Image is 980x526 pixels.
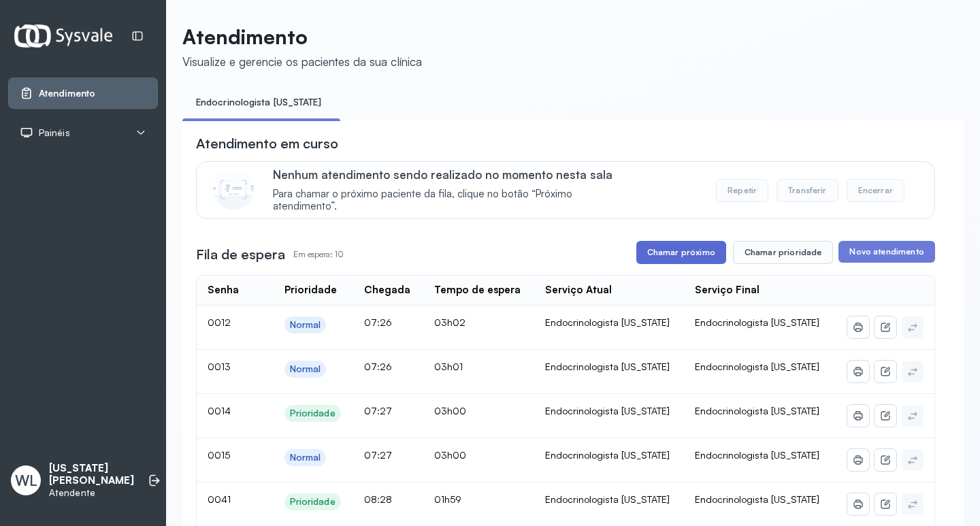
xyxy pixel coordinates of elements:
[777,179,838,202] button: Transferir
[208,449,230,461] span: 0015
[49,487,134,499] p: Atendente
[695,284,759,297] div: Serviço Final
[208,405,231,416] span: 0014
[364,405,392,416] span: 07:27
[39,127,70,139] span: Painéis
[293,245,344,264] p: Em espera: 10
[733,241,834,264] button: Chamar prioridade
[364,361,392,372] span: 07:26
[49,462,134,488] p: [US_STATE] [PERSON_NAME]
[182,54,422,69] div: Visualize e gerencie os pacientes da sua clínica
[434,449,466,461] span: 03h00
[39,88,95,99] span: Atendimento
[695,316,819,328] span: Endocrinologista [US_STATE]
[196,245,285,264] h3: Fila de espera
[196,134,338,153] h3: Atendimento em curso
[434,493,461,505] span: 01h59
[364,449,392,461] span: 07:27
[434,405,466,416] span: 03h00
[290,363,321,375] div: Normal
[545,316,673,329] div: Endocrinologista [US_STATE]
[434,316,465,328] span: 03h02
[290,496,336,508] div: Prioridade
[545,361,673,373] div: Endocrinologista [US_STATE]
[695,361,819,372] span: Endocrinologista [US_STATE]
[273,167,633,182] p: Nenhum atendimento sendo realizado no momento nesta sala
[208,284,239,297] div: Senha
[273,188,633,214] span: Para chamar o próximo paciente da fila, clique no botão “Próximo atendimento”.
[364,493,392,505] span: 08:28
[290,452,321,463] div: Normal
[14,24,112,47] img: Logotipo do estabelecimento
[636,241,726,264] button: Chamar próximo
[695,449,819,461] span: Endocrinologista [US_STATE]
[545,449,673,461] div: Endocrinologista [US_STATE]
[716,179,768,202] button: Repetir
[695,405,819,416] span: Endocrinologista [US_STATE]
[695,493,819,505] span: Endocrinologista [US_STATE]
[20,86,146,100] a: Atendimento
[545,284,612,297] div: Serviço Atual
[847,179,904,202] button: Encerrar
[208,316,231,328] span: 0012
[182,24,422,49] p: Atendimento
[208,361,231,372] span: 0013
[838,241,934,263] button: Novo atendimento
[290,319,321,331] div: Normal
[364,284,410,297] div: Chegada
[213,169,254,210] img: Imagem de CalloutCard
[545,493,673,506] div: Endocrinologista [US_STATE]
[284,284,337,297] div: Prioridade
[182,91,335,114] a: Endocrinologista [US_STATE]
[434,361,463,372] span: 03h01
[545,405,673,417] div: Endocrinologista [US_STATE]
[290,408,336,419] div: Prioridade
[208,493,231,505] span: 0041
[434,284,521,297] div: Tempo de espera
[364,316,392,328] span: 07:26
